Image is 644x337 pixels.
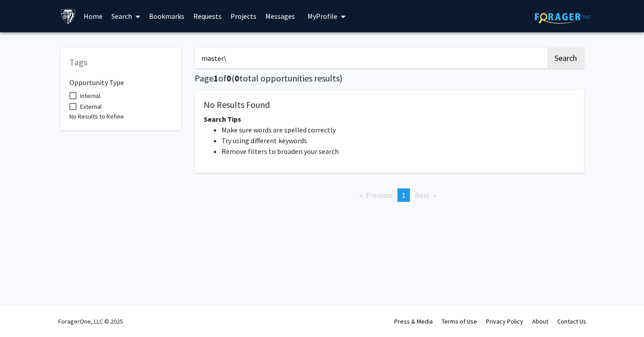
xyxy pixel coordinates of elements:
[69,57,172,68] h5: Tags
[69,112,124,120] span: No Results to Refine
[145,0,189,32] a: Bookmarks
[189,0,226,32] a: Requests
[415,191,430,200] span: Next
[204,115,241,124] span: Search Tips
[79,0,107,32] a: Home
[80,101,102,112] span: External
[60,9,76,24] img: Johns Hopkins University Logo
[222,146,575,157] li: Remove filters to broaden your search
[535,10,591,24] img: ForagerOne Logo
[547,48,584,68] button: Search
[58,306,123,337] div: ForagerOne, LLC © 2025
[486,317,523,325] a: Privacy Policy
[261,0,299,32] a: Messages
[195,48,546,68] input: Search Keywords
[213,73,218,84] span: 1
[222,135,575,146] li: Try using different keywords
[557,317,586,325] a: Contact Us
[195,73,584,84] h5: Page of ( total opportunities results)
[442,317,477,325] a: Terms of Use
[195,188,584,202] ul: Pagination
[204,99,575,110] h5: No Results Found
[69,71,172,87] h6: Opportunity Type
[366,191,392,200] span: Previous
[402,191,405,200] span: 1
[226,73,231,84] span: 0
[222,124,575,135] li: Make sure words are spelled correctly
[532,317,548,325] a: About
[226,0,261,32] a: Projects
[107,0,145,32] a: Search
[7,297,38,330] iframe: Chat
[235,73,239,84] span: 0
[80,90,100,101] span: Internal
[307,12,337,21] span: My Profile
[394,317,433,325] a: Press & Media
